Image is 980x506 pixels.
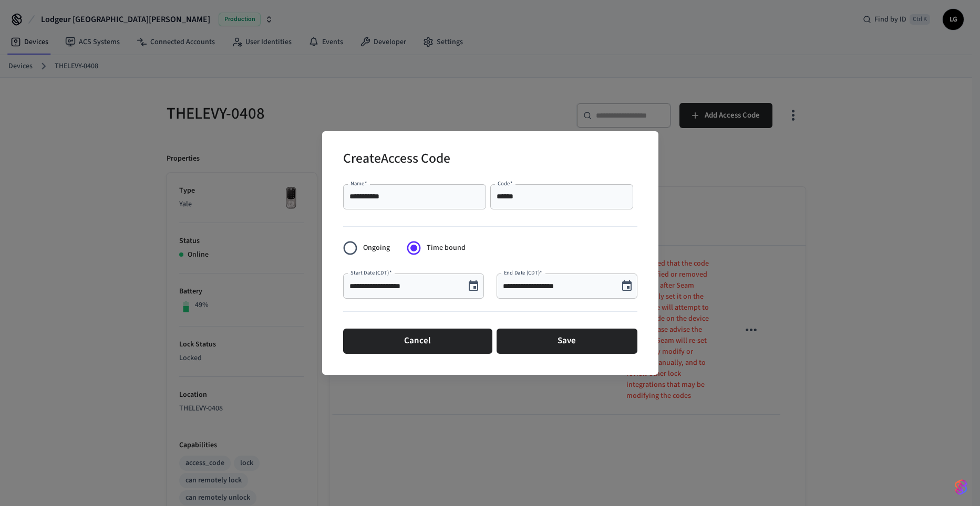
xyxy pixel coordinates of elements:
label: Name [350,180,367,187]
button: Choose date, selected date is Aug 30, 2025 [616,276,637,297]
span: Time bound [427,243,466,254]
h2: Create Access Code [343,144,450,176]
img: SeamLogoGradient.69752ec5.svg [955,479,967,496]
label: End Date (CDT) [504,269,542,277]
button: Save [497,329,637,354]
button: Cancel [343,329,492,354]
button: Choose date, selected date is Aug 30, 2025 [463,276,484,297]
label: Code [498,180,513,187]
span: Ongoing [363,243,390,254]
label: Start Date (CDT) [350,269,391,277]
